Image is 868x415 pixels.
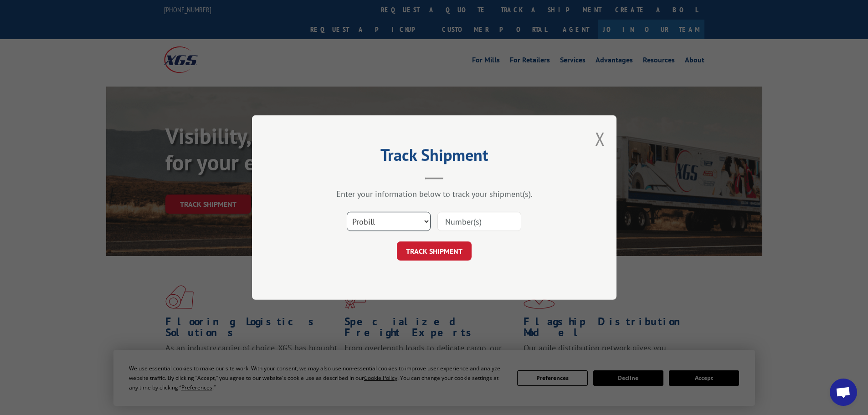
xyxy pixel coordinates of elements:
[437,212,521,231] input: Number(s)
[595,127,605,151] button: Close modal
[830,379,857,406] div: Open chat
[298,149,571,166] h2: Track Shipment
[397,241,472,261] button: TRACK SHIPMENT
[298,189,571,199] div: Enter your information below to track your shipment(s).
